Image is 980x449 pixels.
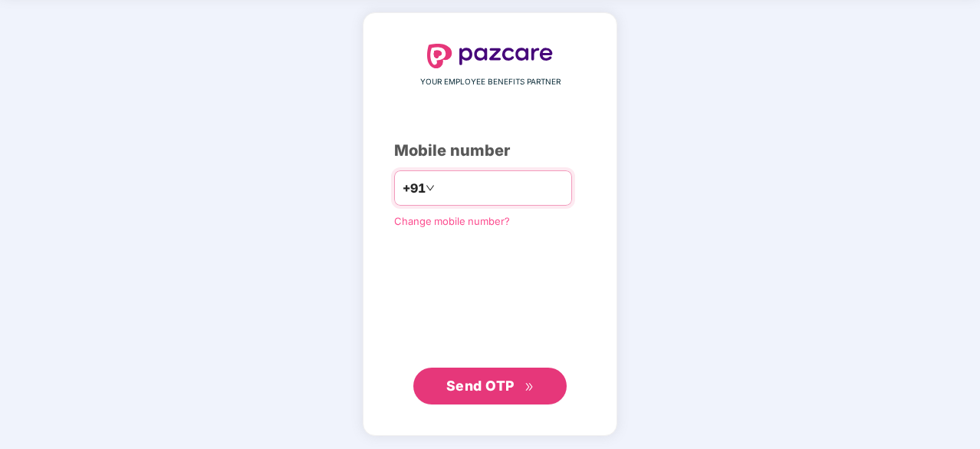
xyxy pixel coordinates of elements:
img: logo [427,44,553,68]
span: down [426,183,435,193]
span: YOUR EMPLOYEE BENEFITS PARTNER [420,76,561,88]
button: Send OTPdouble-right [413,368,567,404]
span: double-right [525,382,534,392]
div: Mobile number [394,139,586,163]
span: +91 [403,179,426,198]
a: Change mobile number? [394,215,510,227]
span: Send OTP [446,378,515,394]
